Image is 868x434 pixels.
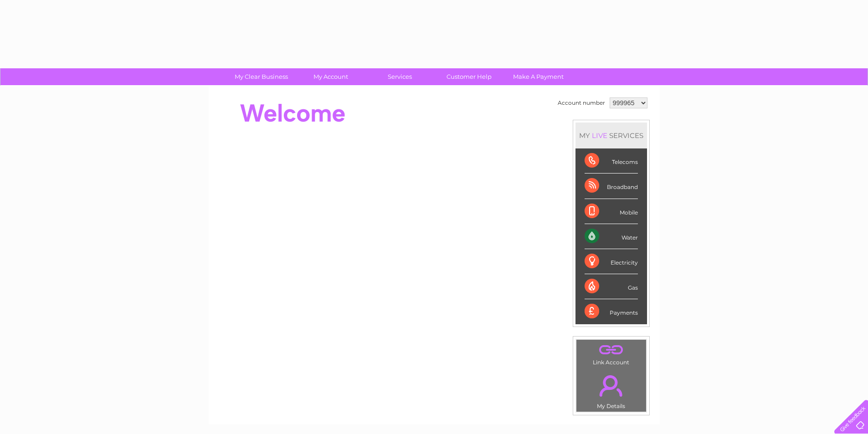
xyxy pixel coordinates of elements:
div: Payments [585,299,638,324]
div: Telecoms [585,148,638,174]
a: Make A Payment [501,68,576,85]
div: MY SERVICES [575,123,647,148]
td: My Details [576,368,647,412]
a: My Clear Business [224,68,299,85]
div: Water [585,224,638,249]
a: . [579,370,644,402]
div: Mobile [585,199,638,224]
td: Link Account [576,339,647,368]
div: Gas [585,274,638,299]
a: Services [362,68,437,85]
div: LIVE [590,131,609,140]
a: Customer Help [431,68,507,85]
div: Broadband [585,174,638,199]
div: Electricity [585,249,638,274]
a: . [579,342,644,358]
td: Account number [555,95,607,111]
a: My Account [293,68,368,85]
